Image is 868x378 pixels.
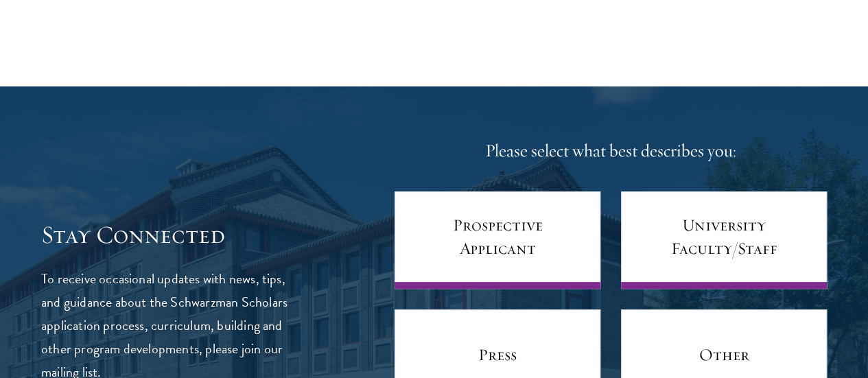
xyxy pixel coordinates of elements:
[395,138,827,164] h4: Please select what best describes you:
[395,191,600,289] a: Prospective Applicant
[41,220,298,250] h3: Stay Connected
[621,191,827,289] a: University Faculty/Staff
